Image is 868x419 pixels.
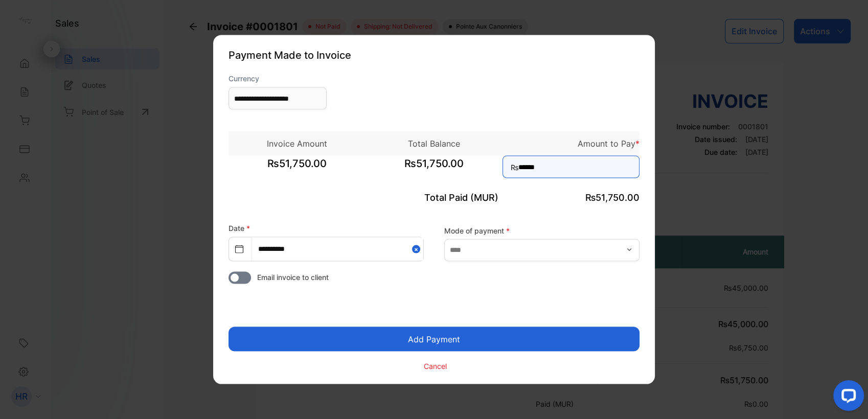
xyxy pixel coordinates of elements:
span: ₨ [511,162,519,173]
iframe: LiveChat chat widget [825,376,868,419]
p: Total Paid (MUR) [366,191,502,204]
span: ₨51,750.00 [229,156,366,181]
label: Mode of payment [444,225,639,236]
p: Payment Made to Invoice [229,48,639,63]
p: Total Balance [366,137,502,150]
label: Date [229,224,250,232]
p: Invoice Amount [229,137,366,150]
span: ₨51,750.00 [366,156,502,181]
p: Amount to Pay [502,137,639,150]
label: Currency [229,73,327,84]
button: Add Payment [229,327,639,352]
span: Email invoice to client [257,272,329,283]
button: Close [412,238,423,261]
span: ₨51,750.00 [585,192,639,203]
p: Cancel [424,360,447,371]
